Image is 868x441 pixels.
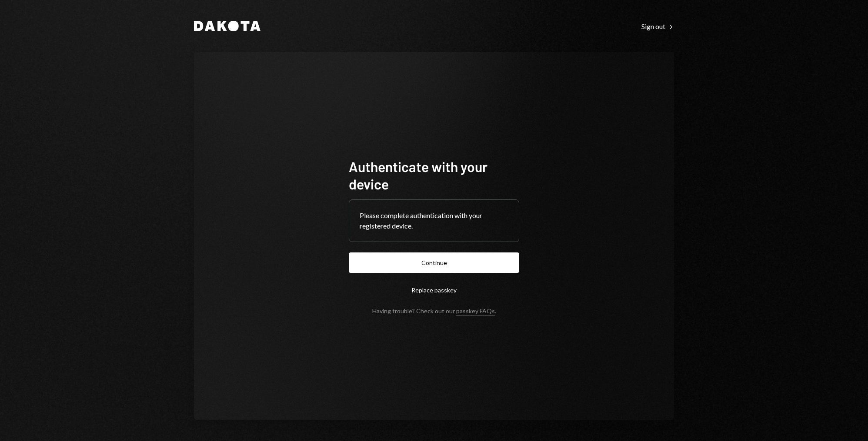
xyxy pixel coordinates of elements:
[349,280,519,300] button: Replace passkey
[456,307,495,315] a: passkey FAQs
[641,22,674,31] div: Sign out
[641,21,674,31] a: Sign out
[372,307,496,315] div: Having trouble? Check out our .
[349,252,519,273] button: Continue
[349,158,519,192] h1: Authenticate with your device
[360,210,508,231] div: Please complete authentication with your registered device.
